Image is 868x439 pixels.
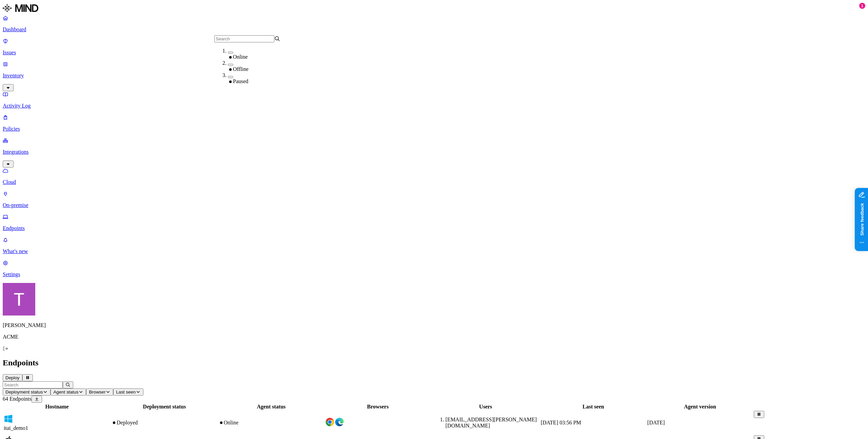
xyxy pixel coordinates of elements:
img: chrome.svg [325,417,335,427]
div: Deployed [112,420,217,426]
div: Deployment status [112,404,217,410]
p: Dashboard [3,26,865,33]
p: Endpoints [3,225,865,231]
img: MIND [3,3,38,14]
span: [EMAIL_ADDRESS][PERSON_NAME][DOMAIN_NAME] [446,417,537,428]
p: ACME [3,334,865,340]
span: Last seen [116,389,136,395]
h2: Endpoints [3,358,865,367]
a: Endpoints [3,214,865,231]
span: [DATE] [647,420,665,425]
p: Cloud [3,179,865,185]
div: Agent version [647,404,753,410]
div: Last seen [541,404,646,410]
div: Users [432,404,539,410]
a: Inventory [3,61,865,90]
div: Online [228,54,294,60]
a: MIND [3,3,865,15]
button: Deploy [3,374,22,381]
input: Search [3,381,63,388]
span: [DATE] 03:56 PM [541,420,581,425]
p: Policies [3,126,865,132]
div: Online [219,420,324,426]
a: Activity Log [3,91,865,109]
img: Tzvi Shir-Vaknin [3,283,35,316]
span: Deployment status [5,389,43,395]
a: Dashboard [3,15,865,33]
span: itai_demo1 [4,425,28,431]
span: Browser [89,389,105,395]
p: What's new [3,248,865,254]
div: Agent status [219,404,324,410]
a: Issues [3,38,865,56]
div: Browsers [325,404,431,410]
a: Policies [3,114,865,132]
p: Activity Log [3,103,865,109]
span: 64 Endpoints [3,396,32,402]
img: windows.svg [4,414,13,424]
div: Paused [228,78,294,84]
div: Hostname [4,404,110,410]
a: Integrations [3,137,865,167]
a: Settings [3,260,865,278]
a: On-premise [3,191,865,208]
span: Agent status [53,389,78,395]
div: Offline [228,66,294,72]
div: 1 [859,3,865,9]
input: Search [214,35,274,42]
img: edge.svg [335,417,344,427]
p: Integrations [3,149,865,155]
p: Issues [3,50,865,56]
p: On-premise [3,202,865,208]
a: Cloud [3,168,865,185]
a: What's new [3,237,865,254]
p: Inventory [3,73,865,79]
p: Settings [3,271,865,278]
